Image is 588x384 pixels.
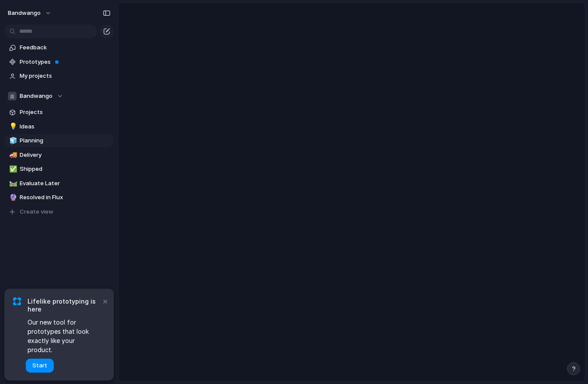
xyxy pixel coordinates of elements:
span: Create view [20,208,53,216]
span: bandwango [8,9,41,17]
a: 🛤️Evaluate Later [4,177,114,190]
a: Prototypes [4,55,114,69]
div: 💡 [9,121,15,131]
button: 🚚 [8,151,17,159]
span: Lifelike prototyping is here [28,298,101,313]
span: Projects [20,108,111,117]
button: bandwango [4,6,56,20]
span: Start [32,361,47,370]
span: Delivery [20,151,111,159]
span: Prototypes [20,58,111,66]
span: Our new tool for prototypes that look exactly like your product. [28,318,101,354]
div: 🔮 [9,193,15,203]
button: 💡 [8,122,17,131]
button: Bandwango [4,90,114,103]
a: Projects [4,106,114,119]
button: ✅ [8,165,17,173]
div: ✅ [9,164,15,174]
div: 🛤️ [9,178,15,188]
button: 🧊 [8,136,17,145]
a: My projects [4,69,114,83]
a: Feedback [4,41,114,54]
span: Planning [20,136,111,145]
a: 🔮Resolved in Flux [4,191,114,204]
span: Resolved in Flux [20,193,111,202]
button: 🛤️ [8,179,17,188]
a: 💡Ideas [4,120,114,133]
span: Bandwango [20,92,52,100]
div: 🚚 [9,150,15,160]
button: Start [26,359,54,373]
button: Dismiss [100,296,110,306]
span: Shipped [20,165,111,173]
button: Create view [4,205,114,218]
span: Feedback [20,43,111,52]
button: 🔮 [8,193,17,202]
span: My projects [20,72,111,80]
a: 🚚Delivery [4,149,114,162]
span: Evaluate Later [20,179,111,188]
div: 🧊 [9,136,15,146]
span: Ideas [20,122,111,131]
a: ✅Shipped [4,163,114,176]
a: 🧊Planning [4,134,114,147]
